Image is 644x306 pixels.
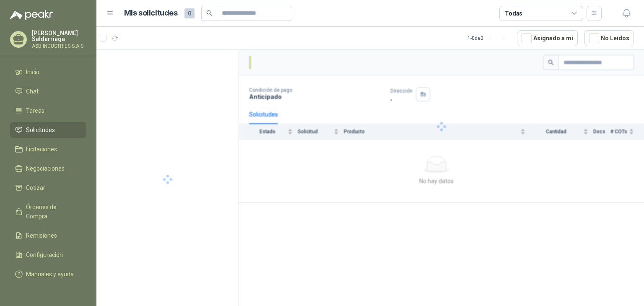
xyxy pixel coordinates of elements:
p: A&B INDUSTRIES S.A.S [32,44,86,49]
a: Configuración [10,247,86,263]
span: 0 [184,8,195,18]
a: Manuales y ayuda [10,266,86,282]
span: Licitaciones [26,145,57,154]
a: Chat [10,83,86,99]
span: Chat [26,87,39,96]
a: Remisiones [10,228,86,244]
span: Configuración [26,250,63,259]
span: Manuales y ayuda [26,270,74,279]
span: Cotizar [26,183,45,192]
span: Inicio [26,67,39,77]
span: Negociaciones [26,164,65,173]
div: Todas [505,9,522,18]
a: Tareas [10,103,86,119]
p: [PERSON_NAME] Saldarriaga [32,30,86,42]
button: No Leídos [584,30,634,46]
a: Inicio [10,64,86,80]
a: Solicitudes [10,122,86,138]
div: 1 - 0 de 0 [467,31,510,45]
span: Tareas [26,106,44,115]
a: Licitaciones [10,141,86,157]
img: Logo peakr [10,10,53,20]
a: Órdenes de Compra [10,199,86,224]
h1: Mis solicitudes [124,7,178,19]
button: Asignado a mi [517,30,578,46]
a: Negociaciones [10,161,86,176]
span: Órdenes de Compra [26,202,78,221]
a: Cotizar [10,180,86,196]
span: Solicitudes [26,125,55,135]
span: Remisiones [26,231,57,240]
span: search [206,10,212,16]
